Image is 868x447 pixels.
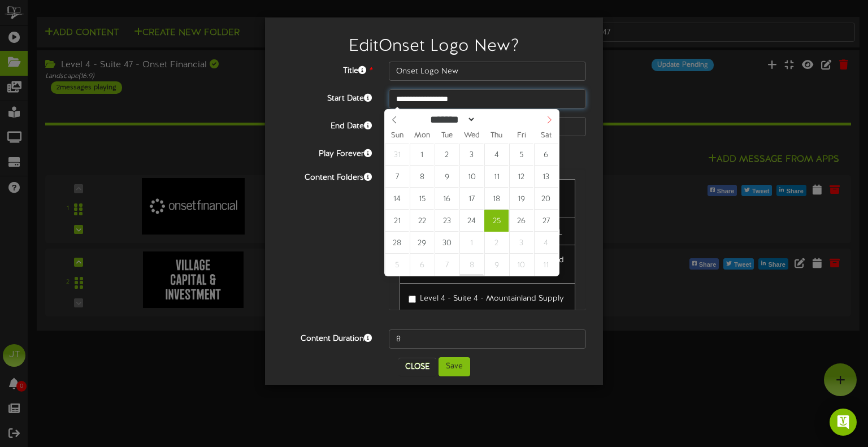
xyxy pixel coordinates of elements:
input: 15 [389,329,586,349]
span: October 11, 2025 [534,254,558,276]
span: Mon [410,132,435,140]
span: Wed [459,132,484,140]
span: October 3, 2025 [509,232,533,254]
div: Open Intercom Messenger [830,409,857,436]
input: Level 4 - Suite 4 - Mountainland Supply [409,296,416,303]
span: Sat [534,132,559,140]
span: October 9, 2025 [484,254,509,276]
label: Title [274,62,380,77]
span: September 15, 2025 [410,188,434,210]
span: September 11, 2025 [484,166,509,188]
span: Fri [509,132,534,140]
span: September 30, 2025 [435,232,459,254]
span: October 7, 2025 [435,254,459,276]
span: September 16, 2025 [435,188,459,210]
span: September 28, 2025 [385,232,409,254]
span: September 4, 2025 [484,144,509,166]
span: September 7, 2025 [385,166,409,188]
label: Play Forever [274,145,380,160]
span: September 1, 2025 [410,144,434,166]
span: Thu [484,132,509,140]
label: End Date [274,117,380,132]
span: September 18, 2025 [484,188,509,210]
button: Close [398,358,436,376]
h2: Edit Onset Logo New ? [282,37,586,56]
span: September 26, 2025 [509,210,533,232]
label: Content Duration [274,329,380,345]
span: September 21, 2025 [385,210,409,232]
span: September 27, 2025 [534,210,558,232]
span: September 23, 2025 [435,210,459,232]
span: September 2, 2025 [435,144,459,166]
span: September 8, 2025 [410,166,434,188]
button: Save [439,357,470,376]
span: September 13, 2025 [534,166,558,188]
span: September 3, 2025 [459,144,484,166]
span: October 5, 2025 [385,254,409,276]
span: Level 4 - Suite 4 - Mountainland Supply [420,294,564,303]
span: September 19, 2025 [509,188,533,210]
input: Year [476,114,517,125]
span: October 6, 2025 [410,254,434,276]
span: October 10, 2025 [509,254,533,276]
span: October 1, 2025 [459,232,484,254]
span: Sun [385,132,410,140]
input: Title [389,62,586,81]
span: August 31, 2025 [385,144,409,166]
span: September 6, 2025 [534,144,558,166]
span: September 24, 2025 [459,210,484,232]
span: September 29, 2025 [410,232,434,254]
span: September 25, 2025 [484,210,509,232]
label: Content Folders [274,168,380,184]
span: September 14, 2025 [385,188,409,210]
span: October 8, 2025 [459,254,484,276]
label: Start Date [274,89,380,105]
span: September 20, 2025 [534,188,558,210]
span: October 2, 2025 [484,232,509,254]
span: September 10, 2025 [459,166,484,188]
span: September 9, 2025 [435,166,459,188]
span: September 5, 2025 [509,144,533,166]
span: Tue [435,132,459,140]
span: September 12, 2025 [509,166,533,188]
span: September 17, 2025 [459,188,484,210]
span: September 22, 2025 [410,210,434,232]
span: October 4, 2025 [534,232,558,254]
